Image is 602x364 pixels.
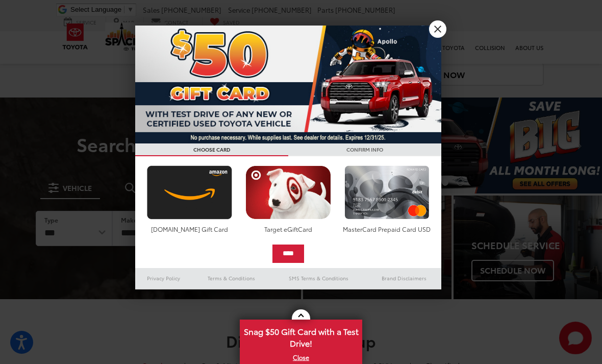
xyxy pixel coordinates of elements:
[342,165,432,220] img: mastercard.png
[243,165,333,220] img: targetcard.png
[135,143,288,156] h3: CHOOSE CARD
[367,272,441,284] a: Brand Disclaimers
[243,225,333,233] div: Target eGiftCard
[270,272,367,284] a: SMS Terms & Conditions
[135,272,192,284] a: Privacy Policy
[144,225,235,233] div: [DOMAIN_NAME] Gift Card
[241,321,361,352] span: Snag $50 Gift Card with a Test Drive!
[135,26,441,143] img: 53411_top_152338.jpg
[342,225,432,233] div: MasterCard Prepaid Card USD
[288,143,441,156] h3: CONFIRM INFO
[144,165,235,220] img: amazoncard.png
[192,272,270,284] a: Terms & Conditions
